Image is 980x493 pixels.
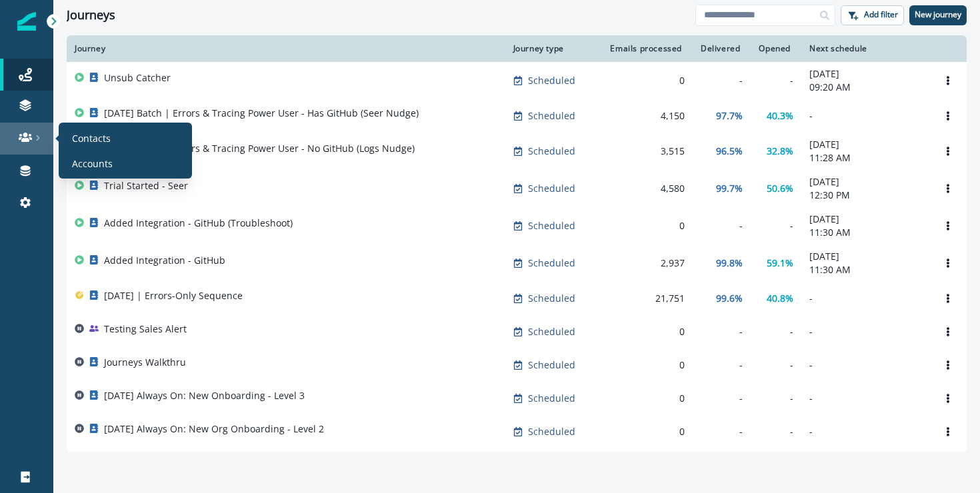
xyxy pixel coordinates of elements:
p: New journey [915,10,961,19]
p: - [809,358,921,372]
p: 12:30 PM [809,189,921,202]
a: Trial Started - SeerScheduled4,58099.7%50.6%[DATE]12:30 PMOptions [67,170,967,207]
p: Scheduled [528,425,575,438]
p: Trial Started - Seer [104,179,188,193]
p: [DATE] [809,138,921,151]
div: - [701,325,743,338]
button: Options [937,141,959,161]
p: - [809,109,921,123]
button: Options [937,106,959,126]
a: Journeys WalkthruScheduled0---Options [67,348,967,382]
div: 4,150 [609,109,685,123]
div: - [759,392,793,405]
p: 99.8% [716,256,743,270]
div: Journey type [513,43,594,54]
div: - [701,358,743,372]
div: - [759,358,793,372]
button: Options [937,253,959,273]
a: Unsub CatcherScheduled0--[DATE]09:20 AMOptions [67,62,967,99]
div: 0 [609,425,685,438]
div: - [701,219,743,233]
button: Options [937,288,959,308]
div: Delivered [701,43,743,54]
p: - [809,292,921,305]
div: - [701,74,743,87]
p: Scheduled [528,256,575,270]
button: Options [937,422,959,442]
p: 11:28 AM [809,151,921,165]
p: Added Integration - GitHub (Troubleshoot) [104,217,293,230]
p: 99.7% [716,182,743,195]
p: 97.7% [716,109,743,123]
a: [DATE] Always On: New Onboarding - Level 3Scheduled0---Options [67,382,967,415]
button: Options [937,322,959,342]
p: 59.1% [767,256,793,270]
a: Added Integration - GitHub (Troubleshoot)Scheduled0--[DATE]11:30 AMOptions [67,207,967,245]
p: 40.3% [767,109,793,123]
a: Contacts [64,128,187,148]
a: [DATE] Always On: New Org Onboarding - Level 1Scheduled0---Options [67,448,967,482]
p: [DATE] Always On: New Onboarding - Level 3 [104,389,305,402]
p: Scheduled [528,358,575,372]
div: 4,580 [609,182,685,195]
p: Unsub Catcher [104,71,171,85]
a: [DATE] Batch | Errors & Tracing Power User - No GitHub (Logs Nudge)Scheduled3,51596.5%32.8%[DATE]... [67,133,967,170]
p: [DATE] Batch | Errors & Tracing Power User - No GitHub (Logs Nudge) [104,142,415,155]
div: Opened [759,43,793,54]
button: Options [937,216,959,236]
p: 96.5% [716,145,743,158]
p: - [809,425,921,438]
p: 50.6% [767,182,793,195]
div: 3,515 [609,145,685,158]
a: Added Integration - GitHubScheduled2,93799.8%59.1%[DATE]11:30 AMOptions [67,245,967,282]
p: 32.8% [767,145,793,158]
p: 40.8% [767,292,793,305]
div: 2,937 [609,256,685,270]
p: Added Integration - GitHub [104,254,225,267]
p: [DATE] [809,175,921,189]
div: - [759,219,793,233]
div: Journey [75,43,497,54]
button: Options [937,71,959,91]
a: [DATE] Always On: New Org Onboarding - Level 2Scheduled0---Options [67,415,967,448]
p: Scheduled [528,325,575,338]
button: Add filter [841,5,904,25]
p: - [809,325,921,338]
a: [DATE] | Errors-Only SequenceScheduled21,75199.6%40.8%-Options [67,282,967,315]
a: Testing Sales AlertScheduled0---Options [67,315,967,348]
p: Scheduled [528,145,575,158]
p: 09:20 AM [809,81,921,94]
div: Emails processed [609,43,685,54]
button: New journey [909,5,967,25]
p: Testing Sales Alert [104,322,187,336]
div: 0 [609,392,685,405]
div: 0 [609,74,685,87]
div: 21,751 [609,292,685,305]
img: Inflection [17,12,36,31]
div: 0 [609,358,685,372]
p: [DATE] [809,250,921,263]
p: - [809,392,921,405]
button: Options [937,388,959,408]
p: Scheduled [528,392,575,405]
div: - [759,425,793,438]
h1: Journeys [67,8,115,23]
p: 99.6% [716,292,743,305]
a: Accounts [64,153,187,173]
div: 0 [609,219,685,233]
div: - [701,392,743,405]
p: [DATE] Batch | Errors & Tracing Power User - Has GitHub (Seer Nudge) [104,107,419,120]
p: Scheduled [528,219,575,233]
p: Scheduled [528,292,575,305]
p: 11:30 AM [809,263,921,276]
p: Add filter [864,10,898,19]
p: Scheduled [528,109,575,123]
p: [DATE] Always On: New Org Onboarding - Level 2 [104,422,324,436]
a: [DATE] Batch | Errors & Tracing Power User - Has GitHub (Seer Nudge)Scheduled4,15097.7%40.3%-Options [67,99,967,133]
p: Accounts [72,157,113,171]
p: Scheduled [528,74,575,87]
div: - [759,74,793,87]
p: [DATE] [809,67,921,81]
div: Next schedule [809,43,921,54]
div: - [701,425,743,438]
